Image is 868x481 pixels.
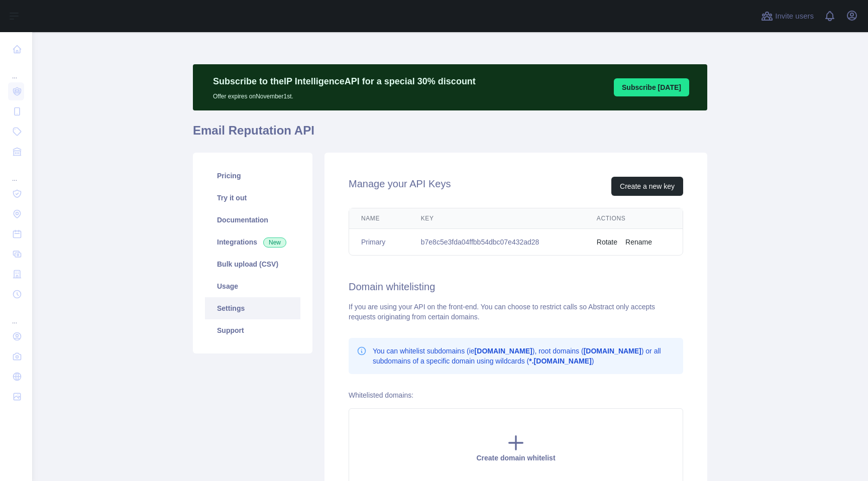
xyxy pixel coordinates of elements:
button: Invite users [759,8,816,24]
a: Pricing [205,165,300,187]
h1: Email Reputation API [193,123,707,147]
label: Whitelisted domains: [349,391,413,399]
a: Integrations New [205,231,300,253]
b: [DOMAIN_NAME] [475,347,532,355]
a: Settings [205,297,300,319]
a: Bulk upload (CSV) [205,253,300,275]
a: Documentation [205,209,300,231]
span: Invite users [775,11,814,22]
span: Create domain whitelist [476,454,555,462]
a: Support [205,319,300,341]
th: Actions [585,208,683,229]
a: Usage [205,275,300,297]
b: *.[DOMAIN_NAME] [529,357,591,365]
td: b7e8c5e3fda04ffbb54dbc07e432ad28 [409,229,585,256]
div: ... [8,163,24,183]
div: If you are using your API on the front-end. You can choose to restrict calls so Abstract only acc... [349,302,683,322]
button: Subscribe [DATE] [614,78,689,96]
h2: Domain whitelisting [349,280,683,294]
div: ... [8,305,24,325]
b: [DOMAIN_NAME] [584,347,641,355]
th: Name [349,208,409,229]
button: Rotate [597,237,617,247]
button: Rename [625,237,652,247]
button: Create a new key [611,177,683,196]
p: You can whitelist subdomains (ie ), root domains ( ) or all subdomains of a specific domain using... [373,346,675,366]
th: Key [409,208,585,229]
div: ... [8,60,24,80]
td: Primary [349,229,409,256]
p: Offer expires on November 1st. [213,88,476,100]
a: Try it out [205,187,300,209]
p: Subscribe to the IP Intelligence API for a special 30 % discount [213,74,476,88]
h2: Manage your API Keys [349,177,451,196]
span: New [263,237,286,248]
